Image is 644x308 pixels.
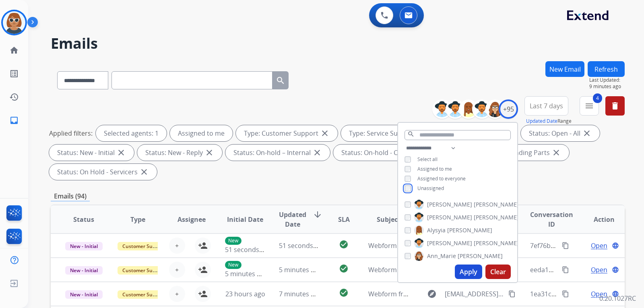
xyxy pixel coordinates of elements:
mat-icon: inbox [9,116,19,125]
span: SLA [338,215,350,224]
span: New - Initial [65,242,103,250]
mat-icon: arrow_downward [313,210,322,219]
mat-icon: close [116,148,126,157]
mat-icon: close [320,128,330,138]
span: 23 hours ago [225,289,265,298]
button: Refresh [588,61,625,77]
span: [PERSON_NAME] [427,239,472,247]
button: + [169,262,185,278]
span: 5 minutes ago [279,265,322,274]
mat-icon: close [204,148,214,157]
span: Type [130,215,145,224]
span: Last 7 days [530,104,563,107]
div: Assigned to me [170,125,233,141]
span: Assigned to everyone [417,175,466,182]
img: avatar [3,11,25,34]
span: [PERSON_NAME] [474,213,519,221]
mat-icon: check_circle [339,288,349,298]
div: Status: On-hold - Customer [333,145,443,161]
span: [PERSON_NAME] [458,252,503,260]
h2: Emails [51,35,625,52]
span: 4 [593,93,602,103]
span: Webform from [EMAIL_ADDRESS][DOMAIN_NAME] on [DATE] [368,241,551,250]
span: Open [591,241,607,250]
span: + [175,289,179,299]
mat-icon: content_copy [562,266,569,273]
span: Unassigned [417,185,444,192]
span: Range [526,118,572,124]
mat-icon: delete [610,101,620,111]
mat-icon: person_add [198,265,208,275]
span: Alysyia [427,226,446,234]
button: Clear [485,265,511,279]
div: +95 [499,99,518,119]
mat-icon: menu [584,101,594,111]
span: Status [73,215,94,224]
button: 4 [580,96,599,116]
p: Emails (94) [51,191,90,201]
mat-icon: close [582,128,592,138]
mat-icon: home [9,45,19,55]
span: Webform from [EMAIL_ADDRESS][DOMAIN_NAME] on [DATE] [368,289,551,298]
span: Assigned to me [417,165,452,172]
span: Open [591,289,607,299]
span: Customer Support [118,290,170,299]
p: Applied filters: [49,128,93,138]
span: [PERSON_NAME] [427,213,472,221]
span: Assignee [178,215,206,224]
mat-icon: check_circle [339,264,349,273]
span: New - Initial [65,266,103,275]
span: [PERSON_NAME] [474,201,519,209]
mat-icon: list_alt [9,69,19,79]
mat-icon: history [9,92,19,102]
span: Last Updated: [589,77,625,83]
span: [PERSON_NAME] [474,239,519,247]
div: Status: Open - All [521,125,600,141]
mat-icon: language [612,266,619,273]
span: 9 minutes ago [589,83,625,90]
mat-icon: search [276,76,285,85]
span: [PERSON_NAME] [427,201,472,209]
p: New [225,237,242,245]
button: Updated Date [526,118,557,124]
span: Select all [417,156,438,163]
mat-icon: content_copy [562,290,569,298]
span: Subject [377,215,400,224]
span: 7 minutes ago [279,289,322,298]
span: [PERSON_NAME] [447,226,492,234]
mat-icon: person_add [198,241,208,250]
span: Ann_Marie [427,252,456,260]
div: Status: On-hold – Internal [225,145,330,161]
span: Initial Date [227,215,263,224]
span: New - Initial [65,290,103,299]
div: Type: Customer Support [236,125,338,141]
mat-icon: close [139,167,149,177]
mat-icon: close [551,148,561,157]
mat-icon: search [407,130,415,138]
mat-icon: explore [427,289,437,299]
p: 0.20.1027RC [599,294,636,303]
mat-icon: content_copy [562,242,569,249]
button: Apply [455,265,482,279]
span: + [175,241,179,250]
span: 51 seconds ago [225,245,272,254]
button: Last 7 days [524,96,568,116]
div: Status: New - Reply [137,145,222,161]
mat-icon: person_add [198,289,208,299]
div: Status: On Hold - Servicers [49,164,157,180]
div: Status: New - Initial [49,145,134,161]
span: Webform from [EMAIL_ADDRESS][DOMAIN_NAME] on [DATE] [368,265,551,274]
span: Open [591,265,607,275]
button: + [169,238,185,254]
button: New Email [545,61,584,77]
mat-icon: check_circle [339,240,349,249]
mat-icon: close [312,148,322,157]
span: Conversation ID [530,210,573,229]
span: Updated Date [279,210,306,229]
mat-icon: language [612,242,619,249]
span: [EMAIL_ADDRESS][DOMAIN_NAME] [445,289,504,299]
span: Customer Support [118,242,170,250]
div: Type: Service Support [341,125,434,141]
button: + [169,286,185,302]
span: + [175,265,179,275]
